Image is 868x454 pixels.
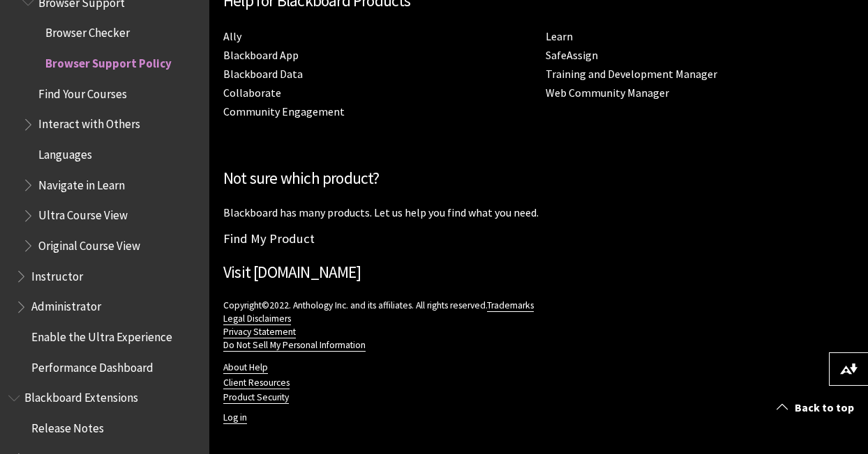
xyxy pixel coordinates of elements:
h2: Not sure which product? [223,166,854,191]
span: Find Your Courses [38,82,127,101]
a: Find My Product [223,230,315,246]
a: Community Engagement [223,104,345,119]
a: Legal Disclaimers [223,313,291,325]
a: Ally [223,29,241,44]
a: Blackboard Data [223,67,303,81]
a: About Help [223,361,268,374]
span: Ultra Course View [38,204,128,223]
a: Collaborate [223,86,281,100]
span: Performance Dashboard [31,356,154,375]
span: Enable the Ultra Experience [31,325,172,344]
a: Privacy Statement [223,326,296,338]
a: Visit [DOMAIN_NAME] [223,262,361,282]
span: Release Notes [31,416,104,435]
a: Do Not Sell My Personal Information [223,339,366,352]
span: Original Course View [38,234,140,253]
a: Product Security [223,391,289,404]
a: Client Resources [223,377,290,389]
span: Navigate in Learn [38,173,125,192]
span: Blackboard Extensions [24,386,138,405]
a: Trademarks [487,299,534,312]
a: Training and Development Manager [546,67,717,81]
a: Log in [223,412,247,424]
a: Blackboard App [223,48,299,63]
p: Copyright©2022. Anthology Inc. and its affiliates. All rights reserved. [223,299,854,352]
p: Blackboard has many products. Let us help you find what you need. [223,205,854,220]
span: Interact with Others [38,113,140,132]
span: Administrator [31,295,101,314]
span: Browser Checker [45,22,130,40]
span: Browser Support Policy [45,52,172,70]
a: SafeAssign [546,48,598,63]
span: Instructor [31,265,83,283]
span: Languages [38,143,92,162]
a: Web Community Manager [546,86,669,100]
a: Learn [546,29,573,44]
a: Back to top [766,395,868,421]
